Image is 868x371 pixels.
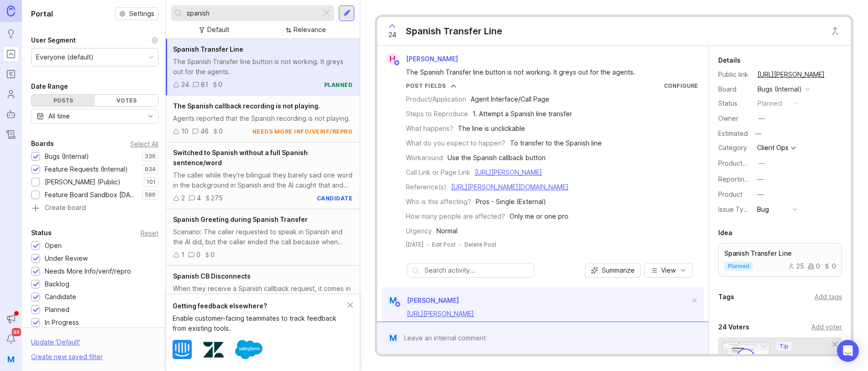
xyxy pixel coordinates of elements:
div: Only me or one pro [510,211,568,221]
a: Roadmaps [3,66,19,82]
span: 99 [12,328,21,336]
div: [PERSON_NAME] (Public) [45,177,121,187]
div: All time [48,111,70,121]
img: member badge [395,301,401,308]
div: — [758,158,765,168]
span: [PERSON_NAME] [406,55,458,63]
div: 10 [181,126,189,136]
div: Feature Requests (Internal) [45,164,128,174]
div: 1. Attempt a Spanish line transfer [473,109,572,119]
div: H [386,53,398,65]
img: Canny Home [7,5,15,16]
a: Spanish Greeting during Spanish TransferScenario: The caller requested to speak in Spanish and th... [166,209,360,266]
div: planned [758,98,782,108]
img: Salesforce logo [235,336,263,363]
div: How many people are affected? [406,211,505,221]
div: Reference(s) [406,182,447,192]
a: M[PERSON_NAME] [382,295,459,306]
div: 1 [181,250,184,260]
div: Add tags [815,292,842,302]
span: Spanish Transfer Line [173,45,243,53]
p: planned [728,263,749,270]
div: Select All [130,141,158,146]
div: 0 [218,80,222,90]
div: The Spanish Transfer line button is not working. It greys out for the agents. [173,57,352,77]
div: What do you expect to happen? [406,138,505,148]
button: Settings [115,7,158,20]
label: ProductboardID [718,159,767,167]
div: M [387,295,399,306]
div: needs more info/verif/repro [253,128,353,135]
div: 46 [200,126,209,136]
div: Candidate [45,292,76,302]
a: [DATE] [406,241,423,248]
div: 25 [788,263,804,269]
div: planned [324,81,353,89]
div: Workaround [406,153,443,163]
div: Date Range [31,81,68,92]
a: [URL][PERSON_NAME] [407,310,474,317]
div: 4 [197,193,201,203]
div: Posts [32,95,95,106]
div: 2 [181,193,185,203]
span: [PERSON_NAME] [407,296,459,304]
input: Search activity... [425,265,530,275]
div: Urgency [406,226,432,236]
div: 275 [211,193,223,203]
p: Tip [779,343,789,350]
div: Backlog [45,279,69,289]
div: Owner [718,113,750,124]
div: 0 [808,263,820,269]
a: Portal [3,46,19,62]
button: Close button [826,22,844,40]
div: The line is unclickable [458,124,525,134]
div: 24 [181,80,189,90]
button: Summarize [585,263,641,278]
div: — [752,128,764,140]
div: Open [45,241,62,251]
div: 0 [196,250,200,260]
a: [URL][PERSON_NAME] [475,168,542,176]
p: Spanish Transfer Line [724,249,836,258]
div: Agents reported that the Spanish recording is not playing. [173,113,352,124]
div: Details [718,55,741,66]
label: Product [718,190,742,198]
h1: Portal [31,8,53,19]
div: Edit Post [432,241,456,248]
a: Configure [664,82,698,89]
a: Autopilot [3,106,19,123]
img: Intercom logo [173,340,192,359]
div: Category [718,143,750,153]
a: [URL][PERSON_NAME][DOMAIN_NAME] [451,183,568,191]
span: Summarize [602,266,635,275]
div: 81 [201,80,208,90]
button: View [644,263,693,278]
div: Tags [718,291,734,302]
div: Create new saved filter [31,352,103,362]
button: Announcements [3,311,19,327]
div: Spanish Transfer Line [406,25,502,38]
div: M [387,332,399,344]
a: Create board [31,204,158,213]
div: Status [718,98,750,108]
div: Product/Application [406,94,466,104]
button: M [3,351,19,367]
span: Settings [129,9,154,18]
div: Reset [141,231,158,236]
img: Zendesk logo [203,339,224,360]
div: Delete Post [464,241,496,248]
div: Normal [437,226,458,236]
div: What happens? [406,124,453,134]
a: Users [3,86,19,102]
div: Idea [718,227,732,238]
div: Bugs (Internal) [758,84,802,94]
div: Post Fields [406,82,446,90]
div: Bugs (Internal) [45,151,89,161]
div: The caller while they're bilingual they barely said one word in the background in Spanish and the... [173,170,352,190]
span: Spanish CB Disconnects [173,272,251,280]
a: Changelog [3,126,19,143]
div: Scenario: The caller requested to speak in Spanish and the AI did, but the caller ended the call ... [173,227,352,247]
a: H[PERSON_NAME] [381,53,465,65]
